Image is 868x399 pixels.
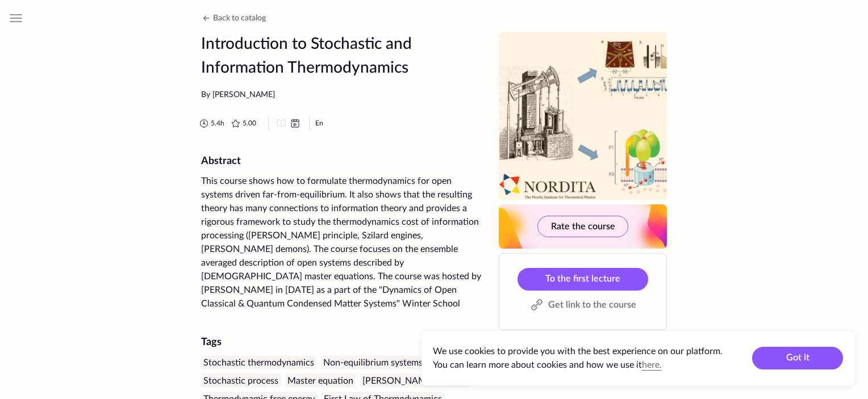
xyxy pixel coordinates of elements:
h2: Abstract [201,156,485,168]
span: Back to catalog [213,14,266,22]
span: We use cookies to provide you with the best experience on our platform. You can learn more about ... [433,347,723,369]
h1: Introduction to Stochastic and Information Thermodynamics [201,32,485,79]
div: Tags [201,335,485,349]
div: Stochastic process [201,374,281,388]
div: Stochastic thermodynamics [201,356,316,369]
div: Master equation [285,374,356,388]
span: To the first lecture [545,274,620,283]
span: Get link to the course [548,298,636,312]
button: Back to catalog [199,11,266,25]
span: 5.4 h [211,119,224,128]
button: Get link to the course [518,295,648,316]
button: Got it [752,347,843,369]
button: Rate the course [537,216,628,237]
div: [PERSON_NAME] entropy [360,374,470,388]
a: To the first lecture [518,268,648,291]
div: By [PERSON_NAME] [201,90,485,101]
div: Non-equilibrium systems [321,356,425,369]
abbr: English [315,120,323,127]
a: here. [642,360,662,369]
div: This course shows how to formulate thermodynamics for open systems driven far-from-equilibrium. I... [201,174,485,310]
span: 5.00 [243,119,256,128]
